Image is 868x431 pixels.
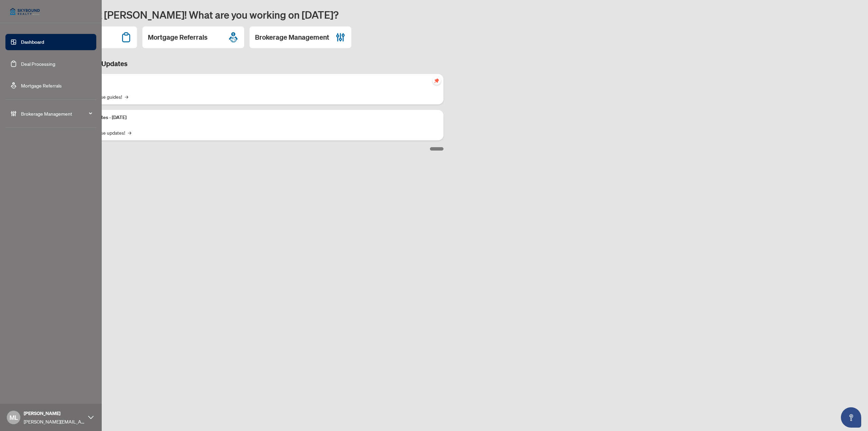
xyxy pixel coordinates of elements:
[255,33,329,42] h2: Brokerage Management
[21,39,44,45] a: Dashboard
[24,418,85,425] span: [PERSON_NAME][EMAIL_ADDRESS][DOMAIN_NAME]
[148,33,208,42] h2: Mortgage Referrals
[433,77,441,85] span: pushpin
[71,114,438,121] p: Platform Updates - [DATE]
[841,407,861,428] button: Open asap
[35,59,443,68] h3: Brokerage & Industry Updates
[5,3,44,20] img: logo
[21,82,62,89] a: Mortgage Referrals
[128,129,131,136] span: →
[35,8,860,21] h1: Welcome back [PERSON_NAME]! What are you working on [DATE]?
[9,413,18,422] span: ML
[21,61,55,67] a: Deal Processing
[21,110,92,117] span: Brokerage Management
[24,410,85,417] span: [PERSON_NAME]
[125,93,128,100] span: →
[71,78,438,85] p: Self-Help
